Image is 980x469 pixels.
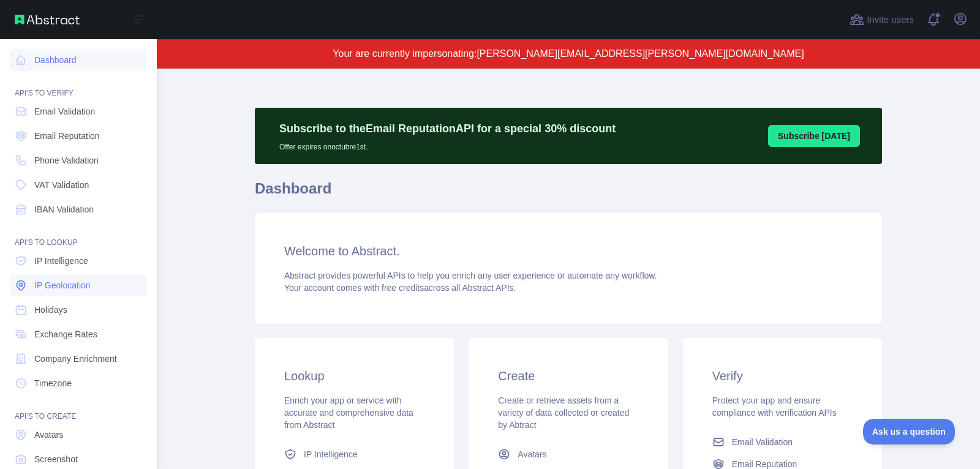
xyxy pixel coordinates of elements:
span: VAT Validation [34,179,89,191]
a: Email Reputation [10,125,147,147]
span: Avatars [34,429,63,441]
a: Holidays [10,299,147,321]
div: API'S TO CREATE [10,397,147,421]
span: Email Validation [732,436,793,448]
span: Protect your app and ensure compliance with verification APIs [712,396,837,418]
span: Holidays [34,304,67,316]
a: Email Validation [707,431,858,453]
span: Your are currently impersonating: [333,48,477,59]
a: Avatars [493,443,643,465]
a: Phone Validation [10,149,147,171]
a: VAT Validation [10,174,147,196]
h3: Lookup [284,367,424,385]
a: Timezone [10,372,147,394]
span: Create or retrieve assets from a variety of data collected or created by Abtract [498,396,629,430]
a: IP Intelligence [279,443,429,465]
span: Phone Validation [34,154,99,167]
a: IP Intelligence [10,250,147,272]
span: Screenshot [34,453,78,465]
iframe: Toggle Customer Support [863,419,956,445]
a: IP Geolocation [10,274,147,296]
p: Offer expires on octubre 1st. [279,137,616,152]
span: Timezone [34,377,72,389]
a: Dashboard [10,49,147,71]
span: Email Reputation [34,130,100,142]
h3: Welcome to Abstract. [284,242,853,260]
a: IBAN Validation [10,198,147,220]
span: IP Intelligence [34,255,88,267]
span: Enrich your app or service with accurate and comprehensive data from Abstract [284,396,413,430]
h1: Dashboard [255,179,882,208]
a: Email Validation [10,100,147,122]
p: Subscribe to the Email Reputation API for a special 30 % discount [279,120,616,137]
span: Abstract provides powerful APIs to help you enrich any user experience or automate any workflow. [284,271,657,280]
span: Company Enrichment [34,353,117,365]
span: IP Geolocation [34,279,91,291]
img: Abstract API [15,15,80,24]
a: Exchange Rates [10,323,147,345]
a: Avatars [10,424,147,446]
button: Subscribe [DATE] [768,125,860,147]
span: free credits [382,283,424,293]
a: Company Enrichment [10,348,147,370]
span: IBAN Validation [34,203,94,216]
span: Email Validation [34,105,95,118]
span: Exchange Rates [34,328,97,340]
h3: Verify [712,367,853,385]
span: [PERSON_NAME][EMAIL_ADDRESS][PERSON_NAME][DOMAIN_NAME] [477,48,804,59]
span: IP Intelligence [304,448,358,460]
span: Your account comes with across all Abstract APIs. [284,283,516,293]
button: Invite users [847,10,916,29]
div: API'S TO VERIFY [10,73,147,98]
span: Invite users [867,13,914,27]
div: API'S TO LOOKUP [10,223,147,247]
h3: Create [498,367,638,385]
span: Avatars [518,448,546,460]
